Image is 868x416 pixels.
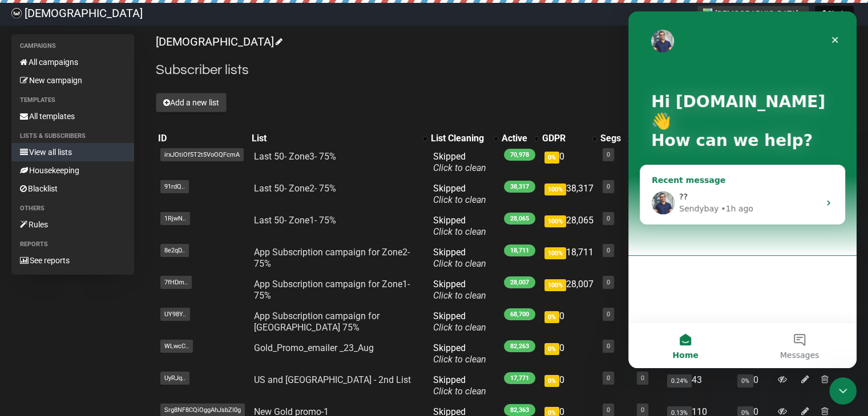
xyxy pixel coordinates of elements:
[433,215,486,237] span: Skipped
[544,215,566,227] span: 100%
[544,375,559,387] span: 0%
[733,370,773,402] td: 0
[433,183,486,205] span: Skipped
[160,308,190,321] span: UY98Y..
[11,238,134,251] li: Reports
[540,130,598,146] th: GDPR: No sort applied, activate to apply an ascending sort
[504,404,535,416] span: 82,363
[504,149,535,161] span: 70,978
[431,133,488,144] div: List Cleaning
[433,247,486,269] span: Skipped
[641,406,644,414] a: 0
[607,151,610,158] a: 0
[433,322,486,333] a: Click to clean
[11,202,134,215] li: Others
[156,35,281,48] a: [DEMOGRAPHIC_DATA]
[502,133,528,144] div: Active
[160,180,189,193] span: 91rdQ..
[544,343,559,355] span: 0%
[607,279,610,286] a: 0
[156,60,857,80] h2: Subscriber lists
[433,342,486,365] span: Skipped
[254,183,336,194] a: Last 50- Zone2- 75%
[156,93,227,112] button: Add a new list
[667,374,692,388] span: 0.24%
[542,133,587,144] div: GDPR
[504,276,535,288] span: 28,007
[663,370,733,402] td: 43
[504,244,535,256] span: 18,711
[540,210,598,242] td: 28,065
[11,143,134,161] a: View all lists
[607,247,610,254] a: 0
[703,9,712,18] img: 1.jpg
[607,215,610,222] a: 0
[11,251,134,270] a: See reports
[544,183,566,195] span: 100%
[433,226,486,237] a: Click to clean
[11,71,134,89] a: New campaign
[11,93,134,107] li: Templates
[11,107,134,125] a: All templates
[737,374,753,388] span: 0%
[504,372,535,384] span: 17,771
[160,372,189,385] span: UyRJq..
[433,311,486,333] span: Skipped
[607,406,610,414] a: 0
[540,178,598,210] td: 38,317
[252,133,417,144] div: List
[815,6,854,22] button: Siraj
[254,374,411,385] a: US and [GEOGRAPHIC_DATA] - 2nd List
[433,279,486,301] span: Skipped
[544,311,559,323] span: 0%
[504,181,535,193] span: 38,317
[249,130,429,146] th: List: No sort applied, activate to apply an ascending sort
[11,161,134,180] a: Housekeeping
[11,8,22,18] img: 61ace9317f7fa0068652623cbdd82cc4
[829,377,857,405] iframe: Intercom live chat
[11,180,134,198] a: Blacklist
[544,247,566,259] span: 100%
[254,311,380,333] a: App Subscription campaign for [GEOGRAPHIC_DATA] 75%
[504,340,535,352] span: 82,263
[11,39,134,53] li: Campaigns
[607,374,610,382] a: 0
[160,244,189,257] span: 8e2qD..
[504,213,535,225] span: 28,065
[254,151,336,162] a: Last 50- Zone3- 75%
[607,311,610,318] a: 0
[598,130,632,146] th: Segs: No sort applied, activate to apply an ascending sort
[254,247,410,269] a: App Subscription campaign for Zone2- 75%
[600,133,621,144] div: Segs
[544,152,559,164] span: 0%
[254,279,410,301] a: App Subscription campaign for Zone1- 75%
[540,370,598,402] td: 0
[540,306,598,338] td: 0
[429,130,499,146] th: List Cleaning: No sort applied, activate to apply an ascending sort
[254,342,374,353] a: Gold_Promo_emailer _23_Aug
[540,146,598,178] td: 0
[158,133,247,144] div: ID
[11,129,134,143] li: Lists & subscribers
[540,274,598,306] td: 28,007
[433,194,486,205] a: Click to clean
[160,212,190,225] span: 1RjwN..
[499,130,540,146] th: Active: No sort applied, activate to apply an ascending sort
[504,308,535,320] span: 68,700
[160,148,244,161] span: irxJOtiOf5T2t5VoOQFcmA
[540,338,598,370] td: 0
[160,276,192,289] span: 7fHDm..
[697,6,809,22] button: [DEMOGRAPHIC_DATA]
[433,258,486,269] a: Click to clean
